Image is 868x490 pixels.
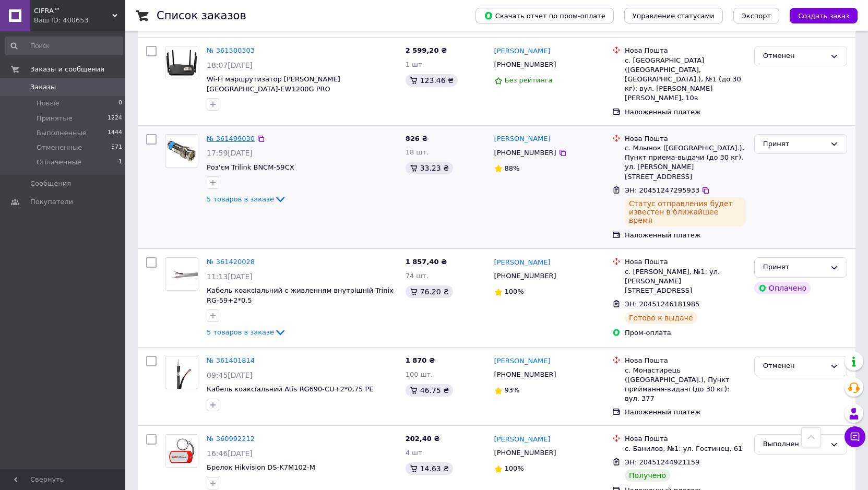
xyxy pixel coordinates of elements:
div: Получено [625,469,670,482]
h1: Список заказов [157,9,246,22]
a: [PERSON_NAME] [494,46,551,56]
div: Отменен [763,361,826,372]
img: Фото товару [165,47,198,78]
div: Принят [763,262,826,273]
a: Фото товару [165,434,198,468]
a: Фото товару [165,356,198,389]
span: 1444 [108,128,122,138]
a: Кабель коаксіальний Atis RG690-CU+2*0,75 PE [207,385,373,393]
img: Фото товару [165,262,198,286]
div: Выполнен [763,439,826,450]
div: Готово к выдаче [625,312,697,324]
a: Брелок Hikvision DS-K7M102-M [207,463,315,471]
div: с. [GEOGRAPHIC_DATA] ([GEOGRAPHIC_DATA], [GEOGRAPHIC_DATA].), №1 (до 30 кг): вул. [PERSON_NAME] [... [625,56,746,103]
div: Нова Пошта [625,46,746,55]
span: Покупатели [30,197,73,207]
span: ЭН: 20451244921159 [625,458,699,466]
img: Фото товару [165,435,198,467]
div: [PHONE_NUMBER] [492,58,558,71]
div: [PHONE_NUMBER] [492,368,558,381]
a: Wi-Fi маршрутизатор [PERSON_NAME][GEOGRAPHIC_DATA]-EW1200G PRO [207,75,340,93]
span: Скачать отчет по пром-оплате [484,11,605,20]
a: 5 товаров в заказе [207,328,287,336]
a: Фото товару [165,134,198,168]
div: Нова Пошта [625,134,746,144]
span: 1224 [108,114,122,123]
span: Заказы и сообщения [30,65,104,74]
div: Нова Пошта [625,356,746,365]
div: с. [PERSON_NAME], №1: ул. [PERSON_NAME][STREET_ADDRESS] [625,267,746,296]
span: 74 шт. [406,272,429,280]
div: [PHONE_NUMBER] [492,269,558,283]
a: Роз'єм Trilink BNCM-59CX [207,163,294,171]
div: Наложенный платеж [625,408,746,417]
div: 14.63 ₴ [406,462,453,475]
div: [PHONE_NUMBER] [492,446,558,460]
span: Оплаченные [37,158,81,167]
button: Создать заказ [790,8,858,23]
span: ЭН: 20451246181985 [625,300,699,308]
a: [PERSON_NAME] [494,356,551,366]
button: Скачать отчет по пром-оплате [475,8,614,23]
div: Оплачено [754,282,811,294]
span: Создать заказ [798,12,849,20]
span: Отмененные [37,143,82,152]
a: № 361499030 [207,135,255,142]
a: Фото товару [165,257,198,291]
span: 09:45[DATE] [207,371,253,379]
span: 1 857,40 ₴ [406,258,447,266]
span: 4 шт. [406,449,424,457]
span: 571 [111,143,122,152]
div: с. Монастирець ([GEOGRAPHIC_DATA].), Пункт приймання-видачі (до 30 кг): вул. 377 [625,366,746,404]
img: Фото товару [169,356,195,389]
input: Поиск [5,37,123,55]
div: Пром-оплата [625,328,746,338]
div: Отменен [763,51,826,62]
a: [PERSON_NAME] [494,134,551,144]
a: [PERSON_NAME] [494,435,551,445]
img: Фото товару [167,135,197,167]
div: 33.23 ₴ [406,162,453,174]
div: Нова Пошта [625,434,746,444]
a: № 360992212 [207,435,255,443]
div: Принят [763,139,826,150]
a: [PERSON_NAME] [494,258,551,268]
span: CIFRA™ [34,6,112,16]
a: Фото товару [165,46,198,79]
a: Создать заказ [779,11,858,19]
span: 11:13[DATE] [207,272,253,281]
span: Заказы [30,82,56,92]
span: 100% [505,464,524,472]
span: Управление статусами [633,12,715,20]
div: 76.20 ₴ [406,285,453,298]
span: 1 шт. [406,61,424,68]
div: [PHONE_NUMBER] [492,146,558,160]
span: 100% [505,288,524,295]
span: 100 шт. [406,371,433,378]
span: Без рейтинга [505,76,553,84]
a: 5 товаров в заказе [207,195,287,203]
span: 202,40 ₴ [406,435,440,443]
a: № 361420028 [207,258,255,266]
span: 16:46[DATE] [207,449,253,458]
div: Наложенный платеж [625,107,746,117]
span: 5 товаров в заказе [207,195,274,203]
div: 123.46 ₴ [406,74,458,87]
span: 17:59[DATE] [207,149,253,157]
div: Ваш ID: 400653 [34,16,125,25]
span: 1 [118,158,122,167]
a: Кабель коаксіальний c живленням внутрішній Trinix RG-59+2*0.5 [207,286,394,304]
div: Статус отправления будет известен в ближайшее время [625,197,746,226]
div: с. Млынок ([GEOGRAPHIC_DATA].), Пункт приема-выдачи (до 30 кг), ул. [PERSON_NAME][STREET_ADDRESS] [625,144,746,182]
div: Наложенный платеж [625,231,746,240]
div: 46.75 ₴ [406,384,453,397]
span: 5 товаров в заказе [207,328,274,336]
button: Управление статусами [624,8,723,23]
span: Сообщения [30,179,71,188]
button: Чат с покупателем [845,426,865,447]
span: 93% [505,386,520,394]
